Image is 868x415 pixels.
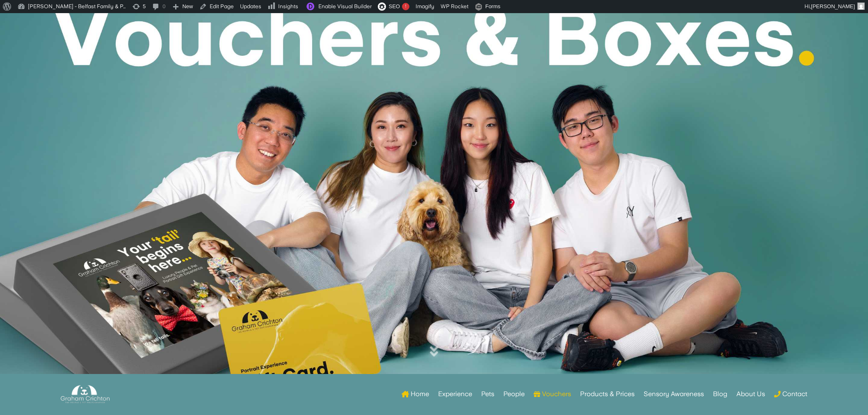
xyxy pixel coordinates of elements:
[61,383,109,406] img: Graham Crichton Photography Logo - Graham Crichton - Belfast Family & Pet Photography Studio
[481,378,494,410] a: Pets
[713,378,727,410] a: Blog
[402,3,409,10] div: !
[503,378,525,410] a: People
[644,378,704,410] a: Sensory Awareness
[811,3,855,9] span: [PERSON_NAME]
[388,3,400,9] span: SEO
[438,378,472,410] a: Experience
[402,378,429,410] a: Home
[580,378,635,410] a: Products & Prices
[736,378,765,410] a: About Us
[774,378,807,410] a: Contact
[534,378,571,410] a: Vouchers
